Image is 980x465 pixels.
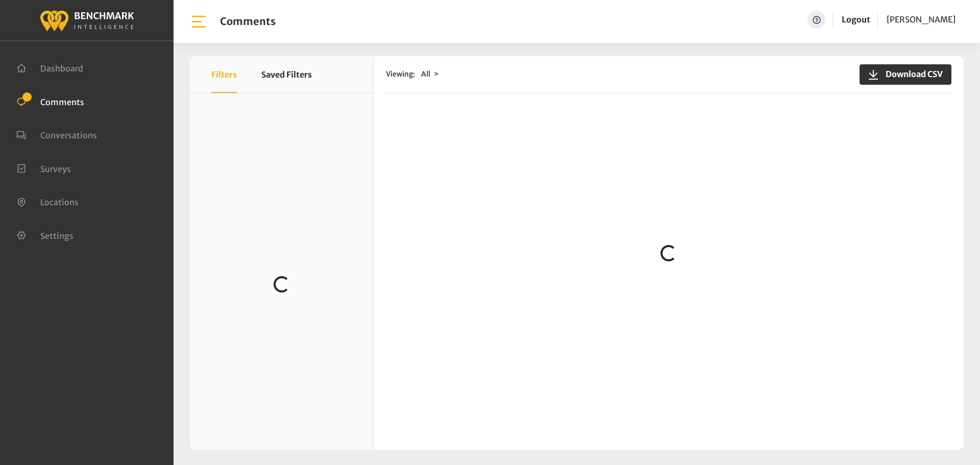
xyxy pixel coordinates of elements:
a: Logout [842,14,870,25]
a: Conversations [16,129,97,139]
a: Logout [842,11,870,29]
span: Viewing: [386,69,415,80]
a: [PERSON_NAME] [887,11,955,29]
a: Locations [16,196,79,206]
span: Dashboard [40,63,83,74]
a: Surveys [16,163,71,173]
span: Locations [40,197,79,207]
span: Download CSV [879,68,943,80]
a: Dashboard [16,62,83,72]
span: Conversations [40,130,97,140]
a: Settings [16,230,73,240]
button: Filters [211,56,237,93]
img: bar [190,13,208,31]
button: Download CSV [860,64,951,85]
img: benchmark [39,8,134,33]
span: [PERSON_NAME] [887,14,955,25]
h1: Comments [220,15,276,28]
span: All [421,69,430,79]
span: Comments [40,96,84,107]
button: Saved Filters [261,56,312,93]
a: Comments [16,96,84,106]
span: Settings [40,230,73,240]
span: Surveys [40,163,71,174]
